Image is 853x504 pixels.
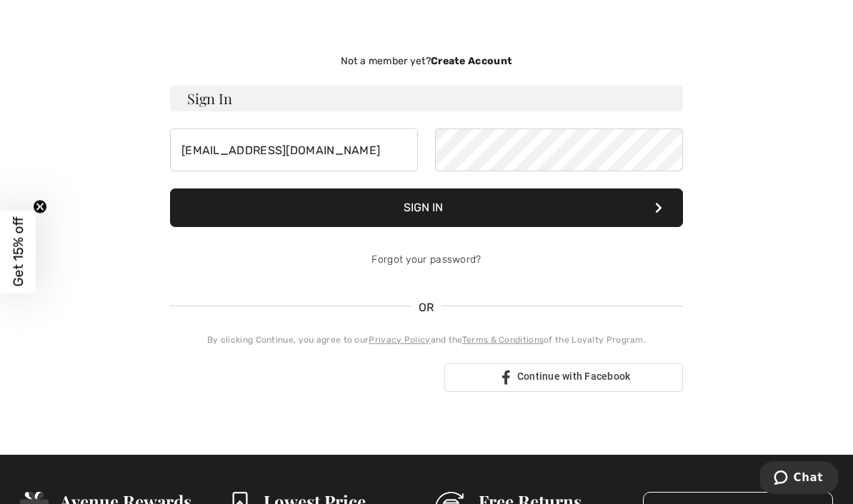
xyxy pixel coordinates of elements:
[170,188,683,227] button: Sign In
[170,54,683,69] div: Not a member yet?
[10,217,26,287] span: Get 15% off
[444,363,683,392] a: Continue with Facebook
[163,362,440,393] iframe: Sign in with Google Button
[170,86,683,111] h3: Sign In
[559,14,839,211] iframe: Sign in with Google Dialog
[33,200,47,214] button: Close teaser
[431,55,512,67] strong: Create Account
[760,461,839,497] iframe: Opens a widget where you can chat to one of our agents
[517,371,631,382] span: Continue with Facebook
[371,253,481,266] a: Forgot your password?
[170,362,433,393] div: Sign in with Google. Opens in new tab
[462,335,544,345] a: Terms & Conditions
[369,335,430,345] a: Privacy Policy
[170,333,683,346] div: By clicking Continue, you agree to our and the of the Loyalty Program.
[170,128,418,171] input: E-mail
[411,299,442,316] span: OR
